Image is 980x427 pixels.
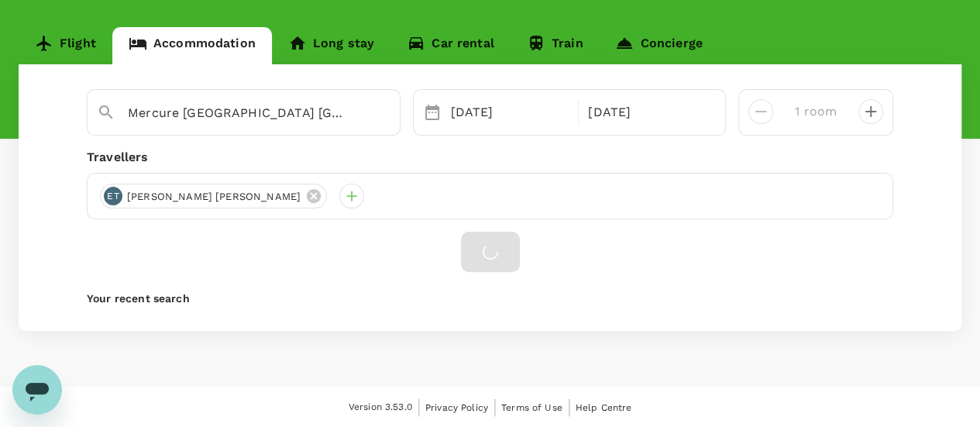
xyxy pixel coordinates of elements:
span: Privacy Policy [425,402,488,413]
span: Help Centre [576,402,632,413]
button: decrease [858,99,883,124]
a: Flight [19,27,112,64]
a: Train [511,27,600,64]
a: Concierge [599,27,718,64]
div: [DATE] [445,97,576,128]
input: Add rooms [786,99,846,124]
a: Privacy Policy [425,399,488,416]
div: [DATE] [582,97,713,128]
button: Open [389,112,392,115]
iframe: Button to launch messaging window [12,365,62,415]
p: Your recent search [87,291,893,306]
span: Terms of Use [501,402,562,413]
a: Terms of Use [501,399,562,416]
div: Travellers [87,148,893,167]
div: ET[PERSON_NAME] [PERSON_NAME] [100,184,327,208]
a: Help Centre [576,399,632,416]
a: Car rental [390,27,511,64]
a: Long stay [272,27,390,64]
input: Search cities, hotels, work locations [128,101,347,125]
div: ET [104,187,122,205]
a: Accommodation [112,27,272,64]
span: Version 3.53.0 [349,400,412,415]
span: [PERSON_NAME] [PERSON_NAME] [118,189,310,205]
